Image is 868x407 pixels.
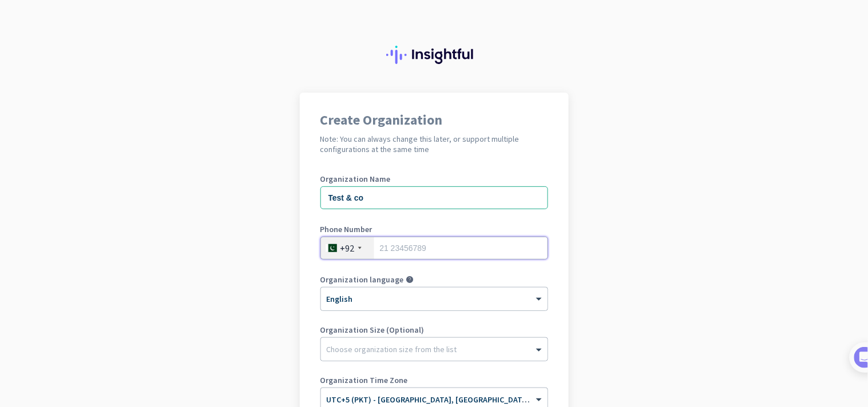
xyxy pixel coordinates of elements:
[406,276,414,284] i: help
[320,175,548,183] label: Organization Name
[386,46,482,64] img: Insightful
[320,237,548,260] input: 21 23456789
[320,276,404,284] label: Organization language
[320,134,548,154] h2: Note: You can always change this later, or support multiple configurations at the same time
[320,376,548,384] label: Organization Time Zone
[320,225,548,233] label: Phone Number
[320,326,548,334] label: Organization Size (Optional)
[320,113,548,127] h1: Create Organization
[320,186,548,209] input: What is the name of your organization?
[340,242,355,254] div: +92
